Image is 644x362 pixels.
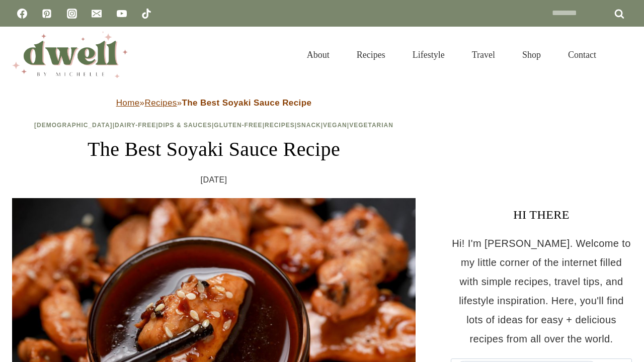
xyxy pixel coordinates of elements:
a: Gluten-Free [214,122,262,129]
h3: HI THERE [451,206,632,224]
a: Pinterest [37,4,57,24]
a: Travel [458,37,509,72]
a: Recipes [144,98,177,108]
a: TikTok [136,4,156,24]
span: | | | | | | | [34,122,393,129]
p: Hi! I'm [PERSON_NAME]. Welcome to my little corner of the internet filled with simple recipes, tr... [451,234,632,348]
h1: The Best Soyaki Sauce Recipe [12,134,416,164]
a: Snack [297,122,321,129]
a: Recipes [343,37,399,72]
time: [DATE] [201,172,227,188]
a: Shop [509,37,554,72]
a: Dips & Sauces [158,122,212,129]
a: Email [87,4,107,24]
span: » » [116,98,312,108]
a: Home [116,98,140,108]
a: Facebook [12,4,32,24]
a: Recipes [265,122,295,129]
a: Dairy-Free [115,122,156,129]
a: [DEMOGRAPHIC_DATA] [34,122,113,129]
a: Lifestyle [399,37,458,72]
button: View Search Form [615,46,632,63]
a: Vegan [323,122,347,129]
a: YouTube [112,4,132,24]
a: About [293,37,343,72]
a: Instagram [62,4,82,24]
a: Contact [554,37,610,72]
a: Vegetarian [349,122,393,129]
img: DWELL by michelle [12,32,128,78]
nav: Primary Navigation [293,37,610,72]
strong: The Best Soyaki Sauce Recipe [182,98,312,108]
